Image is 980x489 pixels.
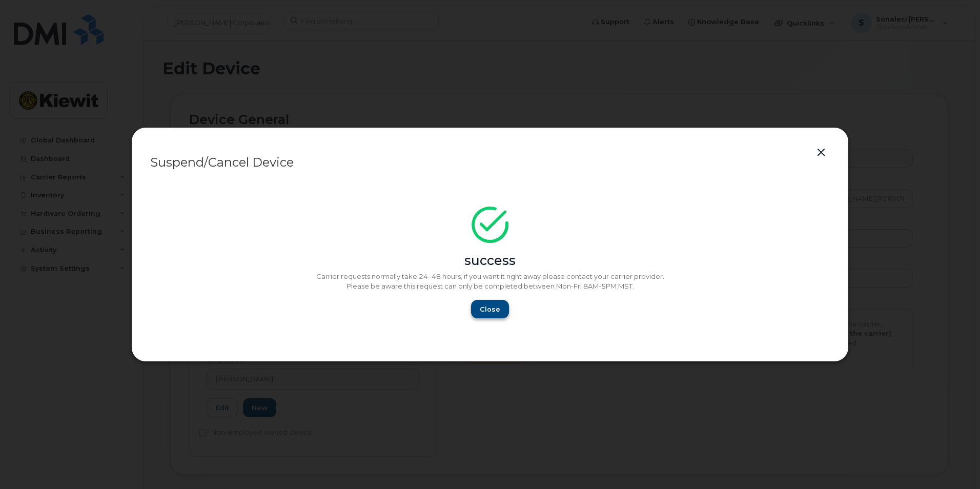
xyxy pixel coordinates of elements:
[150,272,830,281] p: Carrier requests normally take 24–48 hours, if you want it right away please contact your carrier...
[471,300,509,318] button: Close
[150,156,830,169] div: Suspend/Cancel Device
[150,281,830,291] p: Please be aware this request can only be completed between Mon-Fri 8AM-5PM MST.
[935,444,972,481] iframe: Messenger Launcher
[480,304,500,314] span: Close
[150,252,830,270] div: success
